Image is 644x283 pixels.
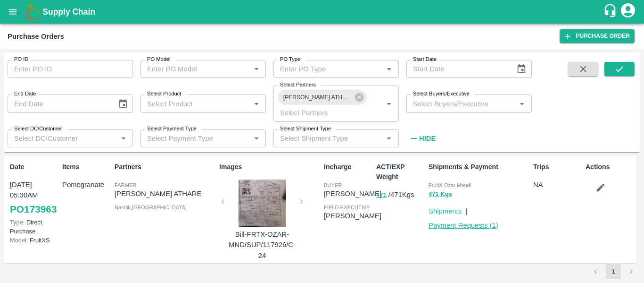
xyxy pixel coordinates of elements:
p: Shipments & Payment [429,162,529,172]
a: Supply Chain [42,5,603,18]
div: | [462,202,467,216]
label: Select DC/Customer [14,125,62,133]
p: Direct Purchase [10,218,58,236]
label: Select Shipment Type [280,125,331,133]
a: Shipments [429,207,462,215]
p: [PERSON_NAME] ATHARE [115,189,215,199]
button: Open [383,63,395,75]
nav: pagination navigation [586,264,640,279]
input: Start Date [406,60,509,78]
label: End Date [14,90,36,98]
p: Pomegranate [62,180,111,190]
a: Payment Requests (1) [429,222,498,229]
label: PO Model [147,56,171,63]
input: Select Payment Type [143,132,235,145]
p: Date [10,162,58,172]
strong: Hide [419,135,436,142]
input: Select Product [143,97,248,110]
p: Trips [533,162,582,172]
input: Enter PO Model [143,63,235,75]
span: [PERSON_NAME] ATHARE-Umberkheda, Nashik-9422968675 [278,93,357,103]
label: Select Payment Type [147,125,197,133]
button: 471 [376,190,387,201]
p: Actions [586,162,634,172]
button: Open [250,98,263,110]
button: open drawer [2,1,24,23]
p: [PERSON_NAME] [324,189,381,199]
button: page 1 [606,264,621,279]
input: Select Shipment Type [276,132,380,145]
label: Select Buyers/Executive [413,90,470,98]
span: FruitX Ozar Mandi [429,182,471,188]
label: PO ID [14,56,28,63]
div: Purchase Orders [8,30,64,43]
button: Open [383,98,395,110]
span: Nashik , [GEOGRAPHIC_DATA] [115,205,187,210]
p: Incharge [324,162,372,172]
p: Items [62,162,111,172]
input: Enter PO ID [8,60,133,78]
label: PO Type [280,56,300,63]
p: FruitXS [10,236,58,245]
a: PO173963 [10,201,57,218]
input: Enter PO Type [276,63,368,75]
span: field executive [324,205,370,210]
p: Partners [115,162,215,172]
p: [DATE] 05:30AM [10,180,58,201]
div: [PERSON_NAME] ATHARE-Umberkheda, Nashik-9422968675 [278,90,367,105]
input: Select Buyers/Executive [409,97,513,110]
p: Images [219,162,320,172]
span: Model: [10,237,28,244]
span: buyer [324,182,342,188]
button: Hide [406,130,438,146]
span: Farmer [115,182,136,188]
p: ACT/EXP Weight [376,162,425,182]
button: Open [250,132,263,145]
input: Select Partners [276,106,368,119]
a: Purchase Order [560,29,635,43]
button: 471 Kgs [429,189,452,200]
button: Open [117,132,130,145]
button: Open [250,63,263,75]
button: Choose date [512,60,530,78]
span: Type: [10,219,25,226]
input: End Date [8,94,110,112]
input: Select DC/Customer [10,132,115,145]
button: Open [516,98,528,110]
div: customer-support [603,3,619,20]
button: Choose date [114,95,132,113]
div: account of current user [619,2,636,22]
b: Supply Chain [42,7,95,17]
label: Select Product [147,90,181,98]
label: Start Date [413,56,437,63]
p: Bill-FRTX-OZAR-MND/SUP/117926/C-24 [227,229,297,261]
img: logo [24,2,42,21]
p: [PERSON_NAME] [324,211,381,221]
label: Select Partners [280,81,316,89]
p: NA [533,180,582,190]
button: Open [383,132,395,145]
p: / 471 Kgs [376,189,425,200]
